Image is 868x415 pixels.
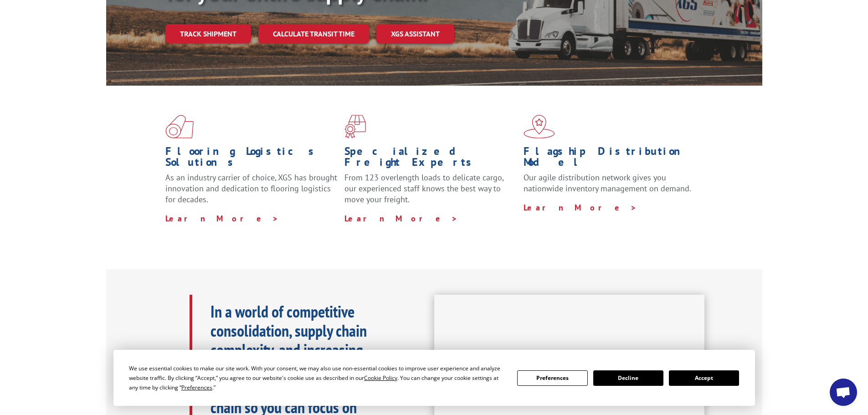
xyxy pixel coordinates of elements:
a: Learn More > [524,202,637,213]
span: Cookie Policy [364,374,397,382]
h1: Flagship Distribution Model [524,146,696,172]
a: Track shipment [165,24,251,43]
a: XGS ASSISTANT [376,24,454,44]
img: xgs-icon-total-supply-chain-intelligence-red [165,115,194,138]
img: xgs-icon-focused-on-flooring-red [344,115,366,138]
button: Decline [593,370,663,386]
h1: Specialized Freight Experts [344,146,517,172]
button: Preferences [517,370,587,386]
img: xgs-icon-flagship-distribution-model-red [524,115,555,138]
p: From 123 overlength loads to delicate cargo, our experienced staff knows the best way to move you... [344,172,517,213]
span: Preferences [181,384,212,391]
a: Learn More > [165,213,279,224]
h1: Flooring Logistics Solutions [165,146,338,172]
a: Learn More > [344,213,458,224]
div: We use essential cookies to make our site work. With your consent, we may also use non-essential ... [129,364,506,392]
span: Our agile distribution network gives you nationwide inventory management on demand. [524,172,691,194]
a: Calculate transit time [258,24,369,44]
div: Cookie Consent Prompt [113,350,755,406]
button: Accept [669,370,739,386]
div: Open chat [830,379,857,406]
span: As an industry carrier of choice, XGS has brought innovation and dedication to flooring logistics... [165,172,337,205]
